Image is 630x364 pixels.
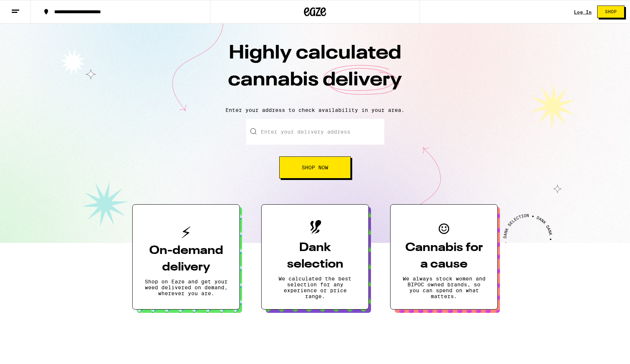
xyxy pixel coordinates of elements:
p: Shop on Eaze and get your weed delivered on demand, wherever you are. [144,279,228,296]
h3: Dank selection [273,240,357,273]
button: Shop Now [279,156,351,179]
button: Cannabis for a causeWe always stock women and BIPOC owned brands, so you can spend on what matters. [390,204,498,310]
button: Shop [597,6,624,18]
div: Log In [574,10,592,14]
span: Shop Now [302,165,328,170]
span: Shop [605,10,617,14]
button: On-demand deliveryShop on Eaze and get your weed delivered on demand, wherever you are. [132,204,240,310]
h3: On-demand delivery [144,243,228,276]
p: Enter your address to check availability in your area. [7,107,623,113]
p: We calculated the best selection for any experience or price range. [273,276,357,299]
h1: Highly calculated cannabis delivery [186,40,444,101]
button: Dank selectionWe calculated the best selection for any experience or price range. [261,204,369,310]
input: Enter your delivery address [246,119,384,145]
p: We always stock women and BIPOC owned brands, so you can spend on what matters. [402,276,486,299]
h3: Cannabis for a cause [402,240,486,273]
